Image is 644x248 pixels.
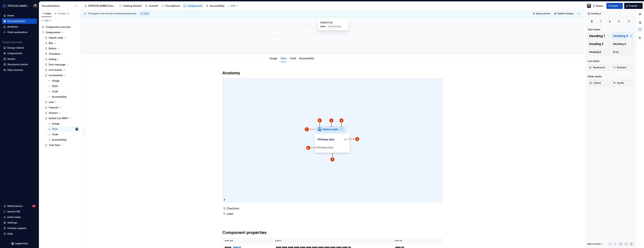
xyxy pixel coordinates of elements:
div: Block actions [588,242,604,246]
button: Help [2,231,37,236]
div: Style [279,55,288,62]
div: Incrementer [49,74,63,77]
div: Data sources [7,68,23,72]
div: Accessibility [210,4,225,8]
a: Popover [43,105,79,110]
div: Select List (WIP) [49,117,68,120]
div: Airport code [49,36,63,39]
div: Icon button [49,68,62,72]
div: Help [7,232,13,235]
div: Code [52,90,58,93]
a: StyleTeunis Vorsteveld [47,126,79,132]
div: Content [149,4,158,8]
span: Numbered [589,66,605,69]
div: Checkbox [49,52,60,56]
div: Section [49,111,58,115]
button: Heading 5 [588,49,610,55]
button: Heading 1 [588,33,610,39]
span: 90 [32,205,36,207]
a: Data sources [2,67,37,73]
a: Code [47,89,79,94]
a: Settings [2,220,37,225]
div: Documentation [42,4,73,8]
a: Checkbox [43,51,79,57]
h2: Anatomy [222,70,442,76]
button: Add [40,18,53,23]
button: Bulleted [611,64,634,71]
a: Content [143,3,159,9]
button: Publish changes [553,11,575,16]
span: Publish [629,4,638,8]
button: Body [611,49,634,55]
div: Page tree [40,24,79,148]
div: Popover [49,106,59,109]
div: Page tree [83,3,226,9]
div: Components [7,52,22,55]
div: Home [7,14,14,17]
img: Teunis Vorsteveld [75,128,78,130]
div: Pages [42,12,51,15]
a: Assets [2,56,37,62]
div: Accessibility [52,95,67,98]
a: Usage [47,121,79,126]
img: Teunis Vorsteveld [33,4,37,8]
img: f0306bc8-3074-41fb-b11c-7d2e8671d5eb.png [2,4,6,8]
a: Components [182,3,204,9]
span: Body [613,50,619,54]
span: Share [596,4,603,8]
svg: Supernova Logo [11,242,28,245]
span: Draft [144,12,149,15]
span: Heading 1 [589,34,605,38]
img: 07a55f04-2d3b-4330-9938-248db553de76.png [223,79,442,202]
button: Quick preview [532,11,552,16]
div: List styles [588,59,600,63]
a: Text field [43,142,79,148]
div: Usage [268,55,279,62]
a: Link [43,100,79,105]
div: Getting Started [123,4,141,8]
a: Analytics [2,24,37,29]
span: Quote [613,81,624,85]
div: [PERSON_NAME] Design [88,4,116,8]
a: Icon button [43,67,79,73]
div: Contact support [7,227,26,230]
div: Link [49,101,54,104]
div: Usage [52,122,60,125]
a: Storybook stories [2,62,37,67]
a: Accessibility [204,3,226,9]
span: Active Hover [328,25,341,28]
a: Code automation [2,30,37,35]
div: Dialog [49,58,56,61]
div: Other styles [588,75,602,78]
div: Style [52,127,58,131]
a: Getting Started [118,3,143,9]
span: Heading 4 [613,42,626,46]
div: Components [40,30,79,35]
a: Invite team [2,214,37,220]
button: Preview [606,3,623,9]
a: Code [290,57,296,60]
span: Quick preview [536,12,550,15]
span: Heading 5 [589,50,601,54]
a: Accessibility [47,137,79,142]
a: Accessibility [299,57,314,60]
div: Accessibility [52,138,67,141]
a: Box [43,40,79,46]
span: Add [44,19,49,22]
button: Callout [588,80,610,86]
span: Publish changes [557,12,574,15]
a: Home [2,13,37,18]
div: Accessibility [298,55,315,62]
a: Incrementer [43,73,79,78]
span: 6 [67,12,70,15]
div: Select List [320,21,346,24]
button: Numbered [588,64,610,71]
div: Code automation [7,31,28,34]
div: Text field [49,143,60,147]
p: Checkbox [226,206,442,210]
span: Add [231,5,235,7]
span: Callout [589,81,601,85]
div: Components [46,31,61,34]
span: Heading 3 [589,42,603,46]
